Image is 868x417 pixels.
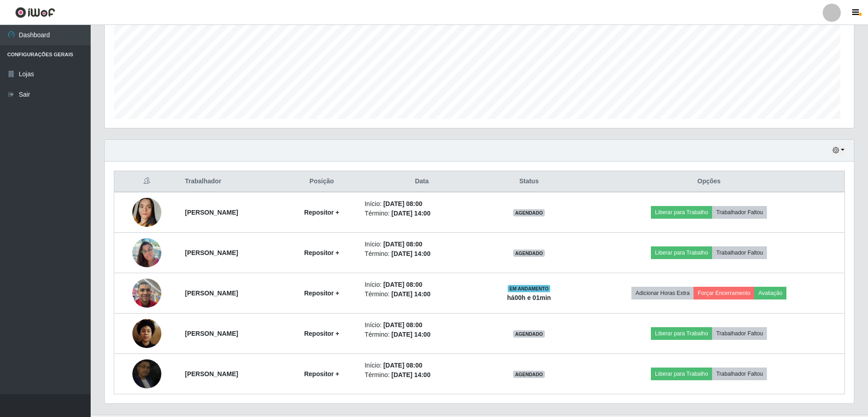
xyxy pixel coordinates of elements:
time: [DATE] 14:00 [392,371,431,378]
strong: Repositor + [304,330,339,337]
img: 1752676731308.jpeg [132,274,161,312]
button: Trabalhador Faltou [712,246,767,259]
li: Término: [364,330,479,339]
img: 1749309243937.jpeg [132,233,161,272]
li: Início: [364,320,479,330]
th: Status [485,171,574,192]
time: [DATE] 08:00 [383,281,422,288]
li: Início: [364,199,479,209]
strong: Repositor + [304,370,339,378]
li: Início: [364,240,479,249]
img: 1753649858037.jpeg [132,314,161,353]
button: Trabalhador Faltou [712,327,767,340]
th: Data [359,171,484,192]
strong: há 00 h e 01 min [507,294,551,301]
li: Término: [364,289,479,299]
time: [DATE] 14:00 [392,290,431,298]
time: [DATE] 08:00 [383,200,422,207]
button: Avaliação [754,287,786,299]
span: AGENDADO [513,209,545,216]
span: AGENDADO [513,330,545,338]
th: Posição [284,171,359,192]
time: [DATE] 14:00 [392,210,431,217]
button: Liberar para Trabalho [651,246,712,259]
th: Opções [573,171,844,192]
strong: Repositor + [304,249,339,256]
img: 1748562791419.jpeg [132,186,161,238]
strong: [PERSON_NAME] [185,249,238,256]
button: Liberar para Trabalho [651,368,712,380]
button: Liberar para Trabalho [651,206,712,219]
strong: [PERSON_NAME] [185,370,238,378]
time: [DATE] 08:00 [383,321,422,329]
li: Término: [364,249,479,259]
strong: [PERSON_NAME] [185,330,238,337]
time: [DATE] 08:00 [383,362,422,369]
li: Início: [364,361,479,370]
button: Trabalhador Faltou [712,368,767,380]
span: AGENDADO [513,250,545,257]
strong: [PERSON_NAME] [185,209,238,216]
button: Liberar para Trabalho [651,327,712,340]
strong: Repositor + [304,289,339,297]
li: Término: [364,209,479,218]
time: [DATE] 08:00 [383,240,422,248]
strong: [PERSON_NAME] [185,289,238,297]
button: Trabalhador Faltou [712,206,767,219]
li: Término: [364,370,479,380]
strong: Repositor + [304,209,339,216]
img: 1754265103514.jpeg [132,348,161,400]
li: Início: [364,280,479,289]
img: CoreUI Logo [15,7,55,18]
span: EM ANDAMENTO [508,285,551,292]
span: AGENDADO [513,371,545,378]
time: [DATE] 14:00 [392,250,431,257]
th: Trabalhador [179,171,284,192]
button: Forçar Encerramento [693,287,754,299]
button: Adicionar Horas Extra [631,287,693,299]
time: [DATE] 14:00 [392,331,431,338]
